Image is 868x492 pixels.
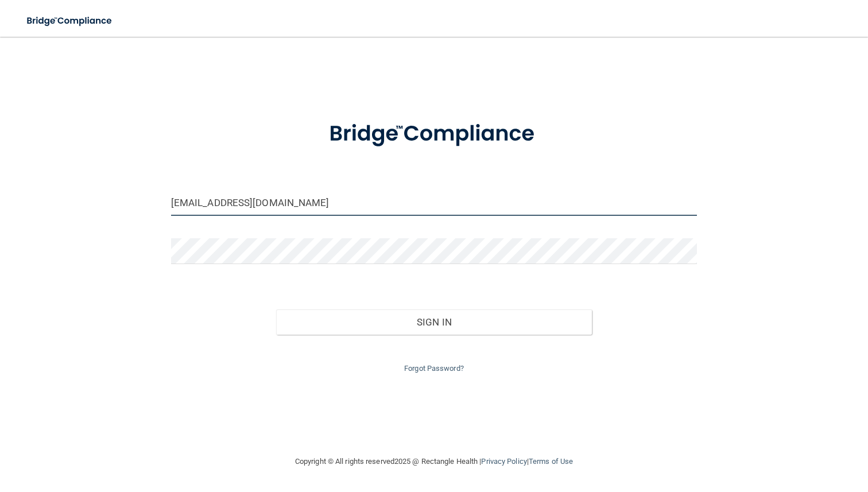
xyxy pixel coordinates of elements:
input: Email [171,190,697,216]
img: bridge_compliance_login_screen.278c3ca4.svg [17,9,123,33]
button: Sign In [276,309,592,335]
iframe: Drift Widget Chat Controller [669,410,854,456]
a: Privacy Policy [481,457,526,466]
img: bridge_compliance_login_screen.278c3ca4.svg [307,106,561,162]
a: Forgot Password? [404,364,464,373]
div: Copyright © All rights reserved 2025 @ Rectangle Health | | [224,443,644,480]
a: Terms of Use [529,457,573,466]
